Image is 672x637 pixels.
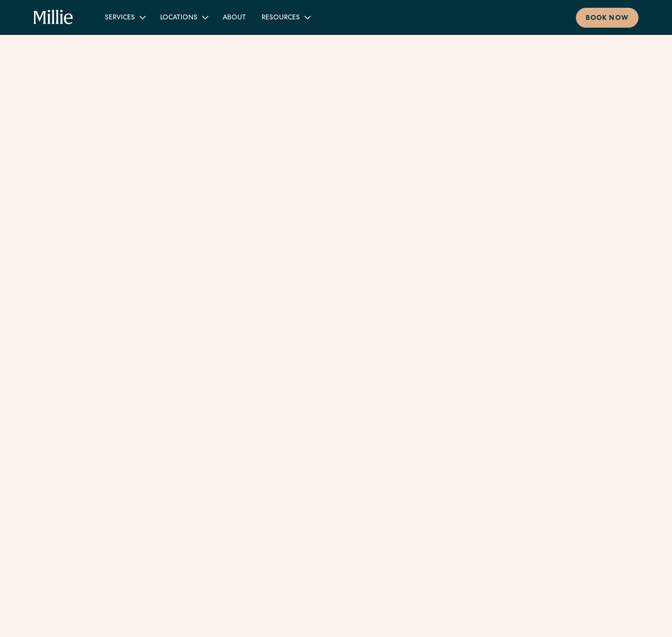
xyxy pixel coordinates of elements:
[33,10,73,25] a: home
[576,8,639,28] a: Book now
[215,9,254,25] a: About
[160,13,197,23] div: Locations
[105,13,135,23] div: Services
[586,14,629,24] div: Book now
[254,9,317,25] div: Resources
[152,9,215,25] div: Locations
[262,13,300,23] div: Resources
[97,9,152,25] div: Services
